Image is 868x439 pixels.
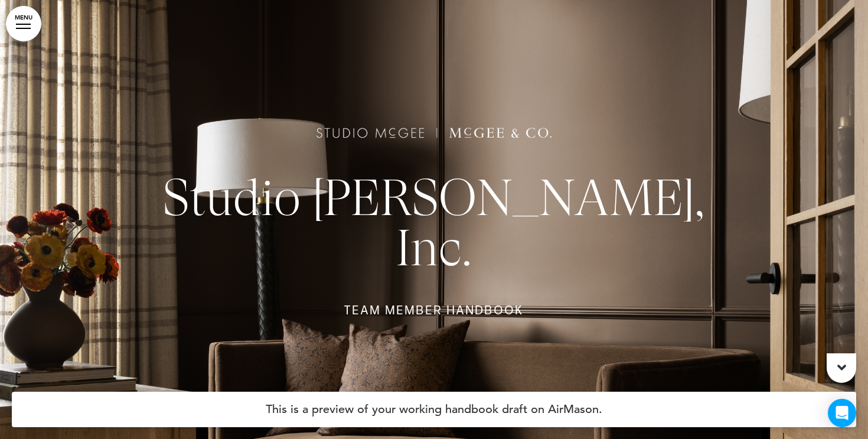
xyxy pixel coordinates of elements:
[12,392,856,427] h4: This is a preview of your working handbook draft on AirMason.
[163,171,706,277] span: Studio [PERSON_NAME], Inc.
[828,399,856,427] div: Open Intercom Messenger
[6,6,41,41] a: MENU
[316,128,552,138] img: 1684325117258.png
[344,303,524,317] span: TEAM MEMBER Handbook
